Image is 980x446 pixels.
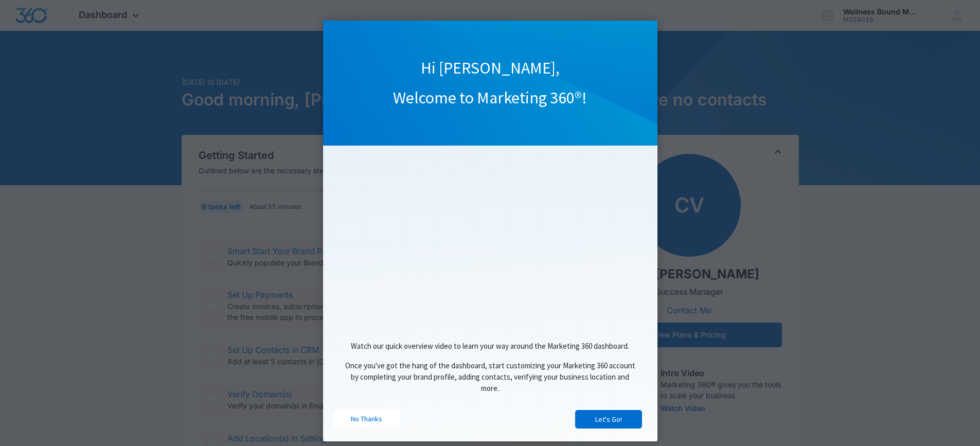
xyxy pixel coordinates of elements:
[323,87,657,109] h1: Welcome to Marketing 360®!
[575,410,642,429] a: Let's Go!
[351,341,629,351] span: Watch our quick overview video to learn your way around the Marketing 360 dashboard.
[345,361,635,394] span: Once you've got the hang of the dashboard, start customizing your Marketing 360 account by comple...
[323,58,657,79] h1: Hi [PERSON_NAME],
[333,410,400,427] a: No Thanks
